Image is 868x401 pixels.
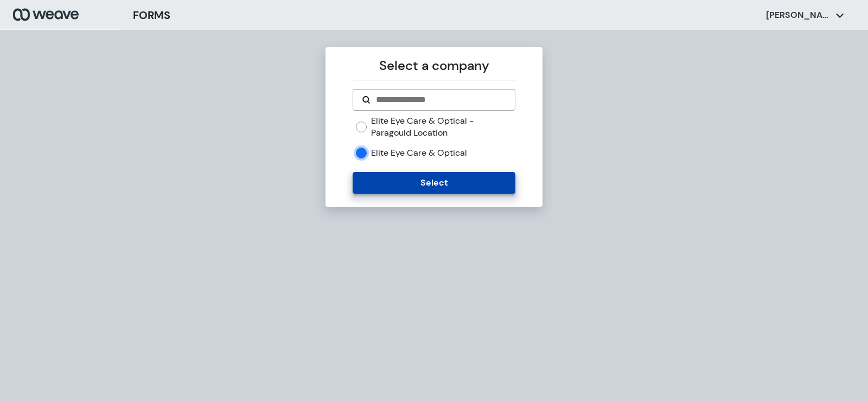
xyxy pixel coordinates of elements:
[371,115,515,138] label: Elite Eye Care & Optical - Paragould Location
[353,56,515,75] p: Select a company
[766,9,831,21] p: [PERSON_NAME]
[133,7,170,23] h3: FORMS
[371,147,467,159] label: Elite Eye Care & Optical
[375,93,506,106] input: Search
[353,172,515,194] button: Select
